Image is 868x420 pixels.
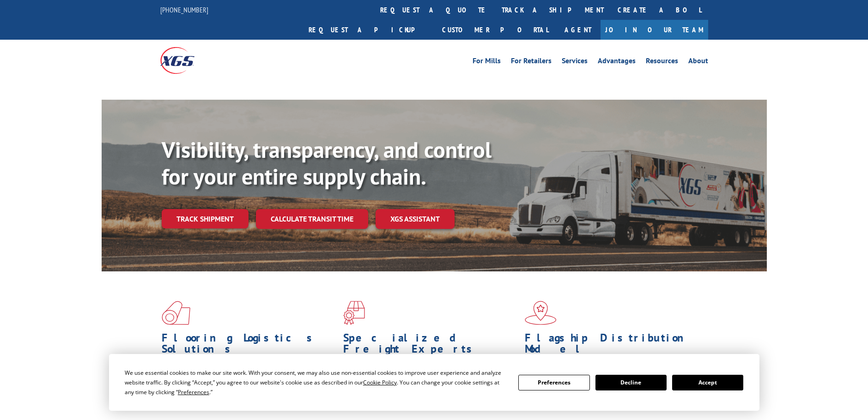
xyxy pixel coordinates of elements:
[562,57,588,67] a: Services
[376,209,455,229] a: XGS ASSISTANT
[162,301,190,325] img: xgs-icon-total-supply-chain-intelligence-red
[256,209,368,229] a: Calculate transit time
[162,401,277,411] a: Learn More >
[555,20,601,40] a: Agent
[473,57,501,67] a: For Mills
[343,301,365,325] img: xgs-icon-focused-on-flooring-red
[595,375,667,390] button: Decline
[125,368,507,397] div: We use essential cookies to make our site work. With your consent, we may also use non-essential ...
[343,332,518,359] h1: Specialized Freight Experts
[178,388,209,396] span: Preferences
[162,209,249,228] a: Track shipment
[646,57,678,67] a: Resources
[525,301,557,325] img: xgs-icon-flagship-distribution-model-red
[160,5,208,14] a: [PHONE_NUMBER]
[363,378,397,386] span: Cookie Policy
[525,332,699,359] h1: Flagship Distribution Model
[302,20,435,40] a: Request a pickup
[688,57,708,67] a: About
[162,332,336,359] h1: Flooring Logistics Solutions
[518,375,589,390] button: Preferences
[511,57,552,67] a: For Retailers
[343,401,458,411] a: Learn More >
[601,20,708,40] a: Join Our Team
[435,20,555,40] a: Customer Portal
[598,57,636,67] a: Advantages
[672,375,743,390] button: Accept
[109,354,759,411] div: Cookie Consent Prompt
[162,135,492,191] b: Visibility, transparency, and control for your entire supply chain.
